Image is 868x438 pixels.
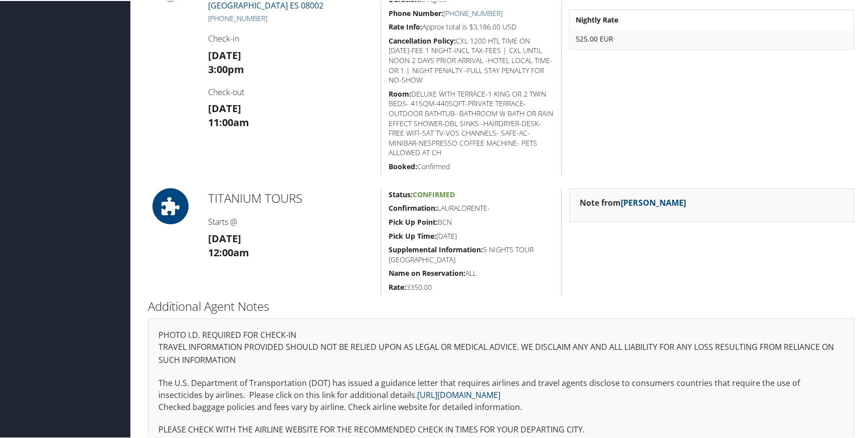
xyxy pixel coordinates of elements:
[389,21,422,31] strong: Rate Info:
[389,216,554,226] h5: BCN
[389,244,483,253] strong: Supplemental Information:
[389,230,436,240] strong: Pick Up Time:
[389,202,437,212] strong: Confirmation:
[389,267,554,277] h5: ALL
[389,202,554,212] h5: LAURALORENTE-
[389,281,554,291] h5: 3350.00
[389,161,417,170] strong: Booked:
[208,215,374,226] h4: Starts @
[208,32,374,43] h4: Check-in
[389,35,554,84] h5: CXL 1200 HTL TIME ON [DATE]-FEE 1 NIGHT-INCL TAX-FEES | CXL UNTIL NOON 2 DAYS PRIOR ARRIVAL -HOTE...
[389,35,456,45] strong: Cancellation Policy:
[208,48,241,61] strong: [DATE]
[208,101,241,114] strong: [DATE]
[208,189,374,206] h2: TITANIUM TOURS
[208,13,267,22] a: [PHONE_NUMBER]
[208,115,249,128] strong: 11:00am
[208,62,244,75] strong: 3:00pm
[389,281,406,291] strong: Rate:
[158,340,843,365] p: TRAVEL INFORMATION PROVIDED SHOULD NOT BE RELIED UPON AS LEGAL OR MEDICAL ADVICE. WE DISCLAIM ANY...
[158,400,843,413] p: Checked baggage policies and fees vary by airline. Check airline website for detailed information.
[208,231,241,244] strong: [DATE]
[389,161,554,171] h5: Confirmed
[417,388,500,399] a: [URL][DOMAIN_NAME]
[389,267,465,277] strong: Name on Reservation:
[208,245,249,258] strong: 12:00am
[158,422,843,435] p: PLEASE CHECK WITH THE AIRLINE WEBSITE FOR THE RECOMMENDED CHECK IN TIMES FOR YOUR DEPARTING CITY.
[571,29,852,47] td: 525.00 EUR
[389,189,413,198] strong: Status:
[389,230,554,240] h5: [DATE]
[621,196,686,207] a: [PERSON_NAME]
[389,88,554,157] h5: DELUXE WITH TERRACE-1 KING OR 2 TWIN BEDS- 41SQM-440SQFT-PRIVATE TERRACE-OUTDOOR BATHTUB- BATHROO...
[389,244,554,263] h5: 5 NIGHTS TOUR [GEOGRAPHIC_DATA]
[389,8,443,17] strong: Phone Number:
[389,216,438,226] strong: Pick Up Point:
[208,86,374,97] h4: Check-out
[580,196,686,207] strong: Note from
[413,189,455,198] span: Confirmed
[148,297,854,314] h2: Additional Agent Notes
[389,21,554,31] h5: Approx total is $3,186.00 USD
[443,8,502,17] a: [PHONE_NUMBER]
[571,10,852,28] th: Nightly Rate
[389,88,411,98] strong: Room:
